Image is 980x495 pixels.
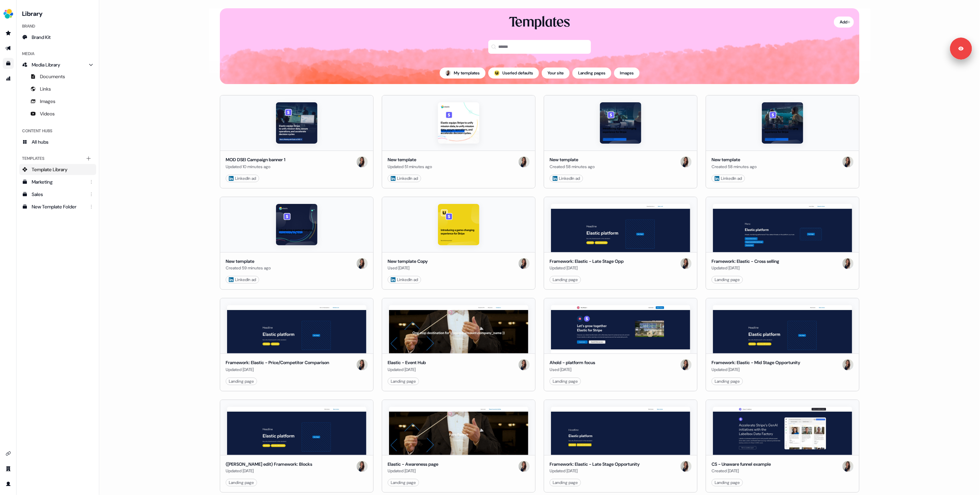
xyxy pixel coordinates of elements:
[762,102,803,144] img: New template
[544,400,697,493] button: Framework: Elastic - Late Stage OpportunityFramework: Elastic - Late Stage OpportunityUpdated [DA...
[32,203,85,210] div: New Template Folder
[715,378,740,385] div: Landing page
[19,32,96,43] a: Brand Kit
[19,96,96,107] a: Images
[226,163,285,170] div: Updated 10 minutes ago
[3,448,14,459] a: Go to integrations
[550,461,640,468] div: Framework: Elastic - Late Stage Opportunity
[3,43,14,54] a: Go to outbound experience
[220,298,374,391] button: Framework: Elastic - Price/Competitor ComparisonFramework: Elastic - Price/Competitor ComparisonU...
[32,61,60,68] span: Media Library
[715,276,740,283] div: Landing page
[446,70,451,76] img: Kelly
[32,138,49,145] span: All hubs
[843,258,854,269] img: Kelly
[542,68,570,79] button: Your site
[227,305,366,353] img: Framework: Elastic - Price/Competitor Comparison
[3,463,14,474] a: Go to team
[229,175,256,182] div: LinkedIn ad
[600,102,641,144] img: New template
[614,68,640,79] button: Images
[519,156,530,167] img: Kelly
[226,359,329,366] div: Framework: Elastic - Price/Competitor Comparison
[713,204,852,252] img: Framework: Elastic - Cross selling
[32,166,68,173] span: Template Library
[19,176,96,187] a: Marketing
[712,258,779,265] div: Framework: Elastic - Cross selling
[227,407,366,455] img: (Ryan edit) Framework: Blocks
[19,48,96,59] div: Media
[712,366,800,373] div: Updated [DATE]
[391,378,416,385] div: Landing page
[712,359,800,366] div: Framework: Elastic - Mid Stage Opportunity
[19,136,96,147] a: All hubs
[706,298,859,391] button: Framework: Elastic - Mid Stage OpportunityFramework: Elastic - Mid Stage OpportunityUpdated [DATE...
[388,359,426,366] div: Elastic - Event Hub
[438,102,479,144] img: New template
[220,95,374,188] button: MOD DSEI Campaign banner 1MOD DSEI Campaign banner 1Updated 10 minutes agoKelly LinkedIn ad
[519,359,530,370] img: Kelly
[553,175,580,182] div: LinkedIn ad
[40,98,55,105] span: Images
[388,258,428,265] div: New template Copy
[19,71,96,82] a: Documents
[391,479,416,486] div: Landing page
[551,305,690,353] img: Ahold - platform focus
[712,163,757,170] div: Created 58 minutes ago
[712,156,757,163] div: New template
[276,204,317,245] img: New template
[388,467,438,474] div: Updated [DATE]
[391,276,418,283] div: LinkedIn ad
[19,125,96,136] div: Content Hubs
[681,156,692,167] img: Kelly
[834,17,854,28] button: Add
[553,276,578,283] div: Landing page
[19,201,96,212] a: New Template Folder
[226,467,312,474] div: Updated [DATE]
[388,156,432,163] div: New template
[843,461,854,472] img: Kelly
[40,85,51,92] span: Links
[572,68,611,79] button: Landing pages
[19,189,96,200] a: Sales
[32,191,85,198] div: Sales
[843,359,854,370] img: Kelly
[3,478,14,489] a: Go to profile
[681,258,692,269] img: Kelly
[276,102,317,144] img: MOD DSEI Campaign banner 1
[551,204,690,252] img: Framework: Elastic - Late Stage Opp
[32,178,85,185] div: Marketing
[440,68,486,79] button: My templates
[712,467,771,474] div: Created [DATE]
[519,461,530,472] img: Kelly
[40,73,65,80] span: Documents
[713,407,852,455] img: CS - Unaware funnel example
[357,461,368,472] img: Kelly
[494,70,500,76] img: userled logo
[494,70,500,76] div: ;
[382,298,535,391] button: Elastic - Event HubElastic - Event HubUpdated [DATE]KellyLanding page
[388,265,428,271] div: Used [DATE]
[843,156,854,167] img: Kelly
[357,258,368,269] img: Kelly
[19,21,96,32] div: Brand
[391,175,418,182] div: LinkedIn ad
[519,258,530,269] img: Kelly
[706,400,859,493] button: CS - Unaware funnel exampleCS - Unaware funnel exampleCreated [DATE]KellyLanding page
[19,108,96,119] a: Videos
[706,197,859,290] button: Framework: Elastic - Cross sellingFramework: Elastic - Cross sellingUpdated [DATE]KellyLanding page
[438,204,479,245] img: New template Copy
[382,95,535,188] button: New templateNew templateUpdated 51 minutes agoKelly LinkedIn ad
[357,359,368,370] img: Kelly
[32,34,51,41] span: Brand Kit
[681,461,692,472] img: Kelly
[229,276,256,283] div: LinkedIn ad
[382,197,535,290] button: New template CopyNew template CopyUsed [DATE]Kelly LinkedIn ad
[19,153,96,164] div: Templates
[712,461,771,468] div: CS - Unaware funnel example
[544,298,697,391] button: Ahold - platform focusAhold - platform focusUsed [DATE]KellyLanding page
[19,83,96,94] a: Links
[388,461,438,468] div: Elastic - Awareness page
[19,8,96,18] h3: Library
[550,366,595,373] div: Used [DATE]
